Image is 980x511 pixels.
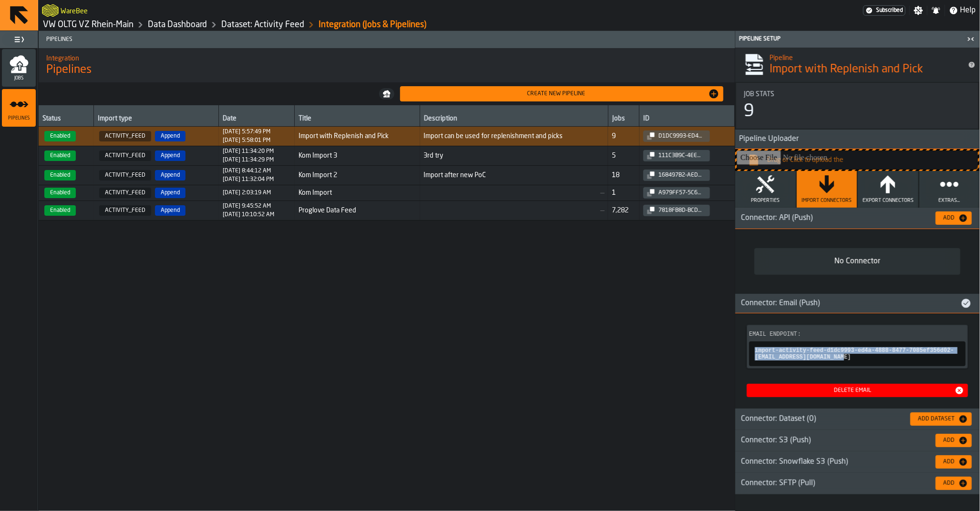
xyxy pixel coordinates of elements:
[223,148,274,155] div: Created at
[155,205,186,216] span: Append
[43,20,134,30] a: link-to-/wh/i/44979e6c-6f66-405e-9874-c1e29f02a54a
[42,2,59,19] a: logo-header
[735,208,980,229] h3: title-section-Connector: API (Push)
[61,6,88,15] h2: Sub Title
[643,150,710,161] button: button-111c3b9c-4ee0-4716-903a-2e84c748f01a
[612,115,635,124] div: Jobs
[928,6,945,15] label: button-toggle-Notifications
[964,33,978,45] label: button-toggle-Close me
[735,298,960,309] div: Connector: Email (Push)
[612,171,619,179] div: 18
[735,473,980,494] h3: title-section-Connector: SFTP (Pull)
[936,211,972,225] button: button-Add
[299,171,416,179] span: Kom Import 2
[42,115,90,124] div: Status
[223,190,271,196] div: Created at
[736,83,979,129] div: stat-Job Stats
[319,20,426,30] div: Integration (Jobs & Pipelines)
[939,198,960,204] span: Extras...
[914,416,959,422] div: Add Dataset
[99,131,151,141] span: ACTIVITY_FEED
[863,198,914,204] span: Export Connectors
[945,5,980,16] label: button-toggle-Help
[424,189,605,197] span: —
[735,133,799,145] span: Pipeline Uploader
[770,52,960,62] h2: Sub Title
[939,215,959,221] div: Add
[2,76,36,81] span: Jobs
[798,331,801,338] span: :
[612,207,629,214] div: 7,282
[643,205,710,216] button: button-7818fb8d-bcd7-4e0d-9768-89b7efb8a0b6
[148,20,207,30] a: link-to-/wh/i/44979e6c-6f66-405e-9874-c1e29f02a54a/data
[737,36,964,42] div: Pipeline Setup
[299,115,416,124] div: Title
[751,387,955,394] div: Delete Email
[46,53,727,62] h2: Sub Title
[2,33,36,46] label: button-toggle-Toggle Full Menu
[299,132,416,140] span: Import with Replenish and Pick
[155,170,186,180] span: Append
[910,6,927,15] label: button-toggle-Settings
[612,189,616,197] div: 1
[643,115,731,124] div: ID
[221,20,304,30] a: link-to-/wh/i/44979e6c-6f66-405e-9874-c1e29f02a54a/data/activity
[223,137,270,144] div: Updated at
[39,48,735,82] div: title-Pipelines
[770,62,923,77] span: Import with Replenish and Pick
[98,115,215,124] div: Import type
[299,189,416,197] span: Kom Import
[863,5,906,16] a: link-to-/wh/i/44979e6c-6f66-405e-9874-c1e29f02a54a/settings/billing
[735,294,980,313] h3: title-section-Connector: Email (Push)
[299,207,416,214] span: Proglove Data Feed
[223,168,274,174] div: Created at
[223,129,270,135] div: Created at
[741,415,816,423] span: Connector: Dataset (0)
[655,133,706,140] div: d1dc9993-ed4a-4888-8477-7085ef356d02
[643,187,710,199] button: button-a979ff57-5c62-4029-84e7-5046affb9159
[939,459,959,465] div: Add
[744,90,971,98] div: Title
[936,477,972,490] button: button-Add
[424,171,605,179] span: Import after new PoC
[46,62,92,78] span: Pipelines
[44,188,76,198] span: Enabled
[400,86,723,101] button: button-Create new pipeline
[735,48,980,82] div: title-Import with Replenish and Pick
[751,198,780,204] span: Properties
[643,130,710,142] button: button-d1dc9993-ed4a-4888-8477-7085ef356d02
[735,451,980,473] h3: title-section-Connector: Snowflake S3 (Push)
[424,132,605,140] span: Import can be used for replenishment and picks
[762,256,953,267] div: No Connector
[755,347,960,361] span: import-activity-feed-d1dc9993-ed4a-4888-8477-7085ef356d02-[EMAIL_ADDRESS][DOMAIN_NAME]
[223,176,274,183] div: Updated at
[744,90,774,98] span: Job Stats
[44,131,76,141] span: Enabled
[735,409,980,430] h3: title-section-[object Object]
[44,205,76,216] span: Enabled
[655,152,706,159] div: 111c3b9c-4ee0-4716-903a-2e84c748f01a
[735,435,928,446] div: Connector: S3 (Push)
[44,150,76,161] span: Enabled
[936,455,972,469] button: button-Add
[735,478,928,489] div: Connector: SFTP (Pull)
[155,131,186,141] span: Append
[223,203,274,210] div: Created at
[747,384,968,397] button: button-Delete Email
[424,152,605,160] span: 3rd try
[655,190,706,196] div: a979ff57-5c62-4029-84e7-5046affb9159
[655,207,706,214] div: 7818fb8d-bcd7-4e0d-9768-89b7efb8a0b6
[863,5,906,16] div: Menu Subscription
[424,115,604,124] div: Description
[299,152,416,160] span: Kom Import 3
[2,116,36,121] span: Pipelines
[747,325,968,369] button: Email Endpoint:import-activity-feed-d1dc9993-ed4a-4888-8477-7085ef356d02-[EMAIL_ADDRESS][DOMAIN_N...
[735,212,928,224] div: Connector: API (Push)
[42,19,509,30] nav: Breadcrumb
[802,198,852,204] span: Import Connectors
[735,430,980,451] h3: title-section-Connector: S3 (Push)
[404,90,708,97] div: Create new pipeline
[223,211,274,218] div: Updated at
[2,49,36,87] li: menu Jobs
